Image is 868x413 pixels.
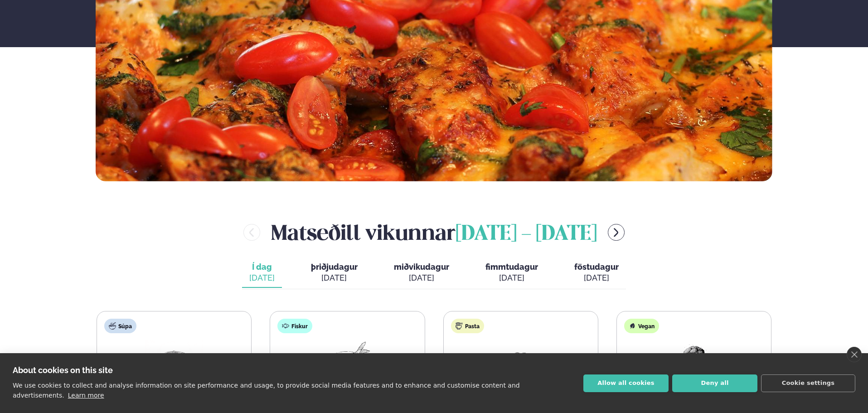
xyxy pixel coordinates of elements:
div: [DATE] [485,272,538,283]
img: Vegan.svg [629,322,636,330]
button: föstudagur [DATE] [567,258,626,288]
button: miðvikudagur [DATE] [387,258,456,288]
button: þriðjudagur [DATE] [304,258,365,288]
img: pasta.svg [456,322,463,330]
button: Cookie settings [761,374,855,392]
strong: About cookies on this site [13,365,113,375]
img: Spagetti.png [492,340,550,383]
p: We use cookies to collect and analyse information on site performance and usage, to provide socia... [13,382,520,399]
button: fimmtudagur [DATE] [478,258,545,288]
div: [DATE] [249,272,275,283]
span: [DATE] - [DATE] [456,224,597,244]
button: Deny all [672,374,757,392]
div: Vegan [624,319,659,333]
span: föstudagur [574,262,619,272]
img: Soup.png [145,340,203,383]
span: miðvikudagur [394,262,449,272]
span: Í dag [249,262,275,272]
button: menu-btn-right [608,224,625,241]
button: Allow all cookies [583,374,669,392]
button: Í dag [DATE] [242,258,282,288]
img: soup.svg [109,322,116,330]
div: [DATE] [574,272,619,283]
span: fimmtudagur [485,262,538,272]
img: fish.svg [282,322,289,330]
img: Vegan.png [665,340,723,383]
div: Súpa [104,319,136,333]
a: close [847,347,862,362]
div: [DATE] [394,272,449,283]
a: Learn more [68,392,104,399]
div: Pasta [451,319,484,333]
h2: Matseðill vikunnar [271,218,597,247]
div: Fiskur [277,319,312,333]
div: [DATE] [311,272,358,283]
span: þriðjudagur [311,262,358,272]
button: menu-btn-left [243,224,260,241]
img: Fish.png [318,340,376,383]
